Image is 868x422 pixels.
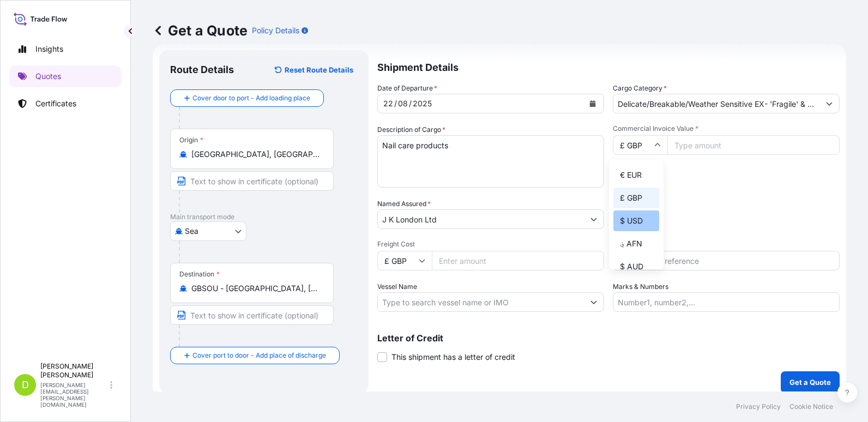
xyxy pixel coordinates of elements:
[382,97,394,110] div: day,
[9,65,122,87] a: Quotes
[789,402,833,411] a: Cookie Notice
[40,362,108,379] p: [PERSON_NAME] [PERSON_NAME]
[377,281,417,292] label: Vessel Name
[781,371,840,393] button: Get a Quote
[191,283,320,294] input: Destination
[377,124,445,135] label: Description of Cargo
[736,402,781,411] a: Privacy Policy
[432,251,604,270] input: Enter amount
[613,233,659,254] div: ؋ AFN
[613,188,659,208] div: £ GBP
[170,89,324,107] button: Cover door to port - Add loading place
[391,352,515,363] span: This shipment has a letter of credit
[170,213,358,221] p: Main transport mode
[584,209,604,229] button: Show suggestions
[179,270,220,279] div: Destination
[584,95,601,112] button: Calendar
[613,292,840,312] input: Number1, number2,...
[35,71,61,82] p: Quotes
[40,382,108,408] p: [PERSON_NAME][EMAIL_ADDRESS][PERSON_NAME][DOMAIN_NAME]
[170,347,340,364] button: Cover port to door - Add place of discharge
[819,94,839,113] button: Show suggestions
[394,97,397,110] div: /
[377,334,840,342] p: Letter of Credit
[613,124,840,133] span: Commercial Invoice Value
[191,149,320,160] input: Origin
[153,22,248,39] p: Get a Quote
[613,165,659,185] div: € EUR
[170,305,334,325] input: Text to appear on certificate
[584,292,604,312] button: Show suggestions
[9,38,122,60] a: Insights
[667,135,840,155] input: Type amount
[35,44,63,55] p: Insights
[170,221,246,241] button: Select transport
[613,281,668,292] label: Marks & Numbers
[613,210,659,231] div: $ USD
[789,377,831,388] p: Get a Quote
[192,350,326,361] span: Cover port to door - Add place of discharge
[613,251,840,270] input: Your internal reference
[613,94,819,113] input: Select a commodity type
[179,136,203,144] div: Origin
[252,25,299,36] p: Policy Details
[409,97,412,110] div: /
[377,240,604,249] span: Freight Cost
[412,97,433,110] div: year,
[613,83,667,94] label: Cargo Category
[185,226,198,237] span: Sea
[192,93,310,104] span: Cover door to port - Add loading place
[269,61,358,79] button: Reset Route Details
[35,98,76,109] p: Certificates
[397,97,409,110] div: month,
[377,198,431,209] label: Named Assured
[613,256,659,277] div: $ AUD
[170,171,334,191] input: Text to appear on certificate
[170,63,234,76] p: Route Details
[9,93,122,114] a: Certificates
[378,292,584,312] input: Type to search vessel name or IMO
[377,50,840,83] p: Shipment Details
[22,379,29,390] span: D
[377,83,437,94] span: Date of Departure
[378,209,584,229] input: Full name
[285,64,353,75] p: Reset Route Details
